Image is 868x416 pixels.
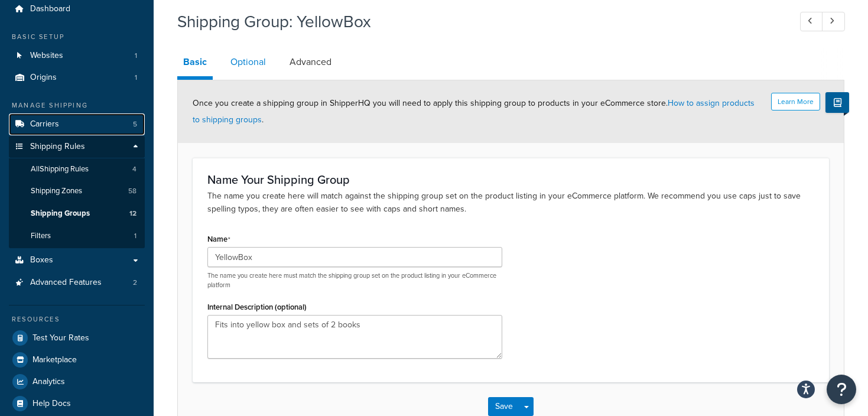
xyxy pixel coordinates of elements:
[193,97,755,126] span: Once you create a shipping group in ShipperHQ you will need to apply this shipping group to produ...
[129,209,136,219] span: 12
[177,10,778,33] h1: Shipping Group: YellowBox
[9,349,145,370] a: Marketplace
[135,51,137,61] span: 1
[128,186,136,196] span: 58
[134,231,136,241] span: 1
[9,203,145,225] li: Shipping Groups
[177,48,213,80] a: Basic
[822,12,845,31] a: Next Record
[32,399,71,409] span: Help Docs
[9,314,145,324] div: Resources
[9,249,145,271] a: Boxes
[225,48,272,76] a: Optional
[827,375,856,404] button: Open Resource Center
[9,136,145,158] a: Shipping Rules
[30,255,53,265] span: Boxes
[207,235,230,244] label: Name
[9,158,145,180] a: AllShipping Rules4
[9,272,145,294] li: Advanced Features
[207,173,814,186] h3: Name Your Shipping Group
[32,355,77,365] span: Marketplace
[30,51,63,61] span: Websites
[30,73,57,83] span: Origins
[9,113,145,135] li: Carriers
[9,225,145,247] a: Filters1
[207,315,502,359] textarea: Fits into yellow box and sets of 2 books
[132,164,136,174] span: 4
[9,393,145,414] a: Help Docs
[31,186,82,196] span: Shipping Zones
[30,4,70,14] span: Dashboard
[9,32,145,42] div: Basic Setup
[9,45,145,67] li: Websites
[9,203,145,225] a: Shipping Groups12
[9,67,145,89] a: Origins1
[135,73,137,83] span: 1
[9,67,145,89] li: Origins
[284,48,337,76] a: Advanced
[9,272,145,294] a: Advanced Features2
[488,397,520,416] button: Save
[9,45,145,67] a: Websites1
[207,271,502,290] p: The name you create here must match the shipping group set on the product listing in your eCommer...
[825,92,849,113] button: Show Help Docs
[31,164,89,174] span: All Shipping Rules
[32,377,65,387] span: Analytics
[32,333,89,343] span: Test Your Rates
[133,119,137,129] span: 5
[771,93,820,110] button: Learn More
[207,303,307,311] label: Internal Description (optional)
[9,180,145,202] li: Shipping Zones
[31,209,90,219] span: Shipping Groups
[9,100,145,110] div: Manage Shipping
[133,278,137,288] span: 2
[207,190,814,216] p: The name you create here will match against the shipping group set on the product listing in your...
[9,371,145,392] a: Analytics
[800,12,823,31] a: Previous Record
[30,119,59,129] span: Carriers
[30,278,102,288] span: Advanced Features
[9,180,145,202] a: Shipping Zones58
[9,113,145,135] a: Carriers5
[31,231,51,241] span: Filters
[30,142,85,152] span: Shipping Rules
[9,225,145,247] li: Filters
[9,136,145,248] li: Shipping Rules
[9,327,145,349] a: Test Your Rates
